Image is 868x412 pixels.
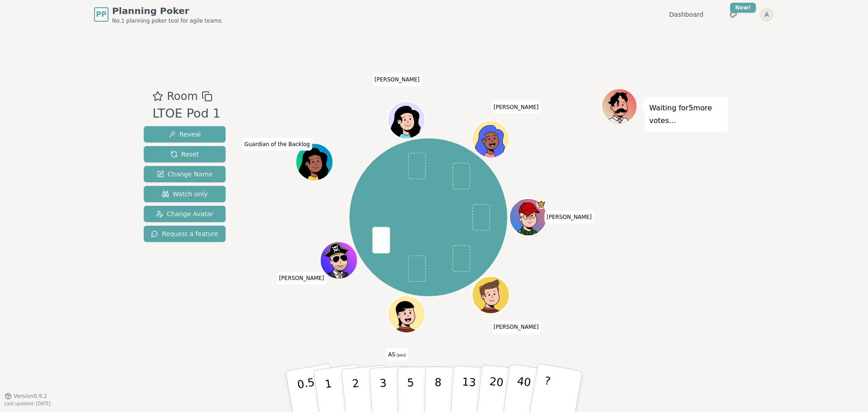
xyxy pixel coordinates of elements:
[162,189,208,199] span: Watch only
[277,272,326,284] span: Click to change your name
[395,353,406,357] span: (you)
[725,6,741,23] button: New!
[372,74,422,86] span: Click to change your name
[491,321,541,334] span: Click to change your name
[242,138,312,151] span: Click to change your name
[96,9,106,20] span: PP
[112,5,222,17] span: Planning Poker
[544,211,594,223] span: Click to change your name
[386,348,408,361] span: Click to change your name
[536,199,546,209] span: Jim is the host
[112,17,222,24] span: No.1 planning poker tool for agile teams
[14,393,47,400] span: Version 0.9.2
[94,5,222,24] a: PPPlanning PokerNo.1 planning poker tool for agile teams
[151,229,218,238] span: Request a feature
[152,104,221,123] div: LTOE Pod 1
[759,7,774,22] button: A
[157,170,212,179] span: Change Name
[167,88,198,104] span: Room
[491,101,541,114] span: Click to change your name
[144,166,226,182] button: Change Name
[5,401,51,406] span: Last updated: [DATE]
[5,393,47,400] button: Version0.9.2
[144,146,226,162] button: Reset
[170,150,199,159] span: Reset
[649,102,723,127] p: Waiting for 5 more votes...
[144,186,226,202] button: Watch only
[144,126,226,142] button: Reveal
[152,88,163,104] button: Add as favourite
[388,297,424,332] button: Click to change your avatar
[669,10,703,19] a: Dashboard
[169,130,201,139] span: Reveal
[156,209,214,218] span: Change Avatar
[730,3,756,13] div: New!
[144,206,226,222] button: Change Avatar
[144,226,226,242] button: Request a feature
